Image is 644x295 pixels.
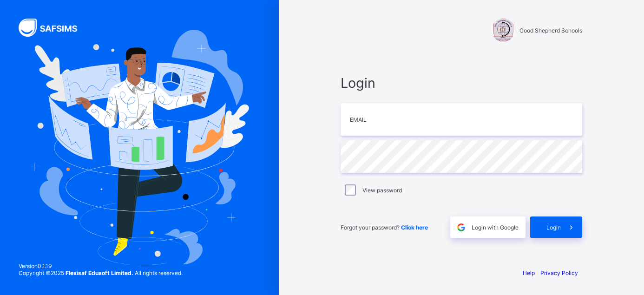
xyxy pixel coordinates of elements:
span: Copyright © 2025 All rights reserved. [19,269,183,276]
strong: Flexisaf Edusoft Limited. [66,269,133,276]
a: Help [523,269,535,276]
img: Hero Image [30,30,249,266]
span: Forgot your password? [341,224,428,231]
img: google.396cfc9801f0270233282035f929180a.svg [456,222,467,233]
a: Privacy Policy [540,269,578,276]
span: Version 0.1.19 [19,262,183,269]
span: Login with Google [472,224,519,231]
span: Good Shepherd Schools [519,27,582,34]
img: SAFSIMS Logo [19,19,88,37]
label: View password [362,187,402,194]
span: Login [546,224,561,231]
a: Click here [401,224,428,231]
span: Login [341,75,582,91]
